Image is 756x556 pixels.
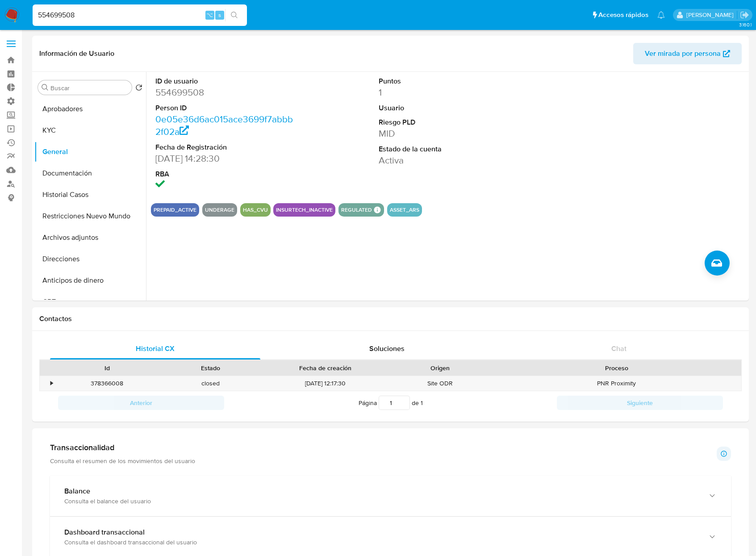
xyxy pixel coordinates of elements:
[136,343,175,354] span: Historial CX
[155,142,296,152] dt: Fecha de Registración
[686,11,737,19] p: jessica.fukman@mercadolibre.com
[359,396,423,410] span: Página de
[379,144,519,154] dt: Estado de la cuenta
[155,169,296,179] dt: RBA
[740,10,749,20] a: Salir
[50,379,53,388] div: •
[379,127,519,140] dd: MID
[159,376,263,391] div: closed
[598,10,648,20] span: Accesos rápidos
[34,227,146,248] button: Archivos adjuntos
[34,205,146,227] button: Restricciones Nuevo Mundo
[262,376,388,391] div: [DATE] 12:17:30
[34,141,146,163] button: General
[611,343,627,354] span: Chat
[62,364,153,372] div: Id
[155,103,296,113] dt: Person ID
[42,84,49,91] button: Buscar
[557,396,723,410] button: Siguiente
[633,43,742,64] button: Ver mirada por persona
[34,98,146,120] button: Aprobadores
[39,314,742,323] h1: Contactos
[379,86,519,99] dd: 1
[379,103,519,113] dt: Usuario
[55,376,159,391] div: 378366008
[155,113,293,138] a: 0e05e36d6ac015ace3699f7abbb2f02a
[498,364,735,372] div: Proceso
[34,120,146,141] button: KYC
[421,398,423,407] span: 1
[369,343,405,354] span: Soluciones
[34,248,146,270] button: Direcciones
[268,364,382,372] div: Fecha de creación
[34,291,146,313] button: CBT
[379,76,519,86] dt: Puntos
[135,84,142,94] button: Volver al orden por defecto
[379,154,519,167] dd: Activa
[206,11,213,19] span: ⌥
[379,117,519,127] dt: Riesgo PLD
[34,270,146,291] button: Anticipos de dinero
[34,163,146,184] button: Documentación
[58,396,224,410] button: Anterior
[388,376,492,391] div: Site ODR
[657,11,665,19] a: Notificaciones
[225,9,243,21] button: search-icon
[155,76,296,86] dt: ID de usuario
[155,152,296,165] dd: [DATE] 14:28:30
[645,43,721,64] span: Ver mirada por persona
[50,84,128,92] input: Buscar
[218,11,221,19] span: s
[395,364,486,372] div: Origen
[165,364,256,372] div: Estado
[39,49,114,58] h1: Información de Usuario
[492,376,741,391] div: PNR Proximity
[33,9,247,21] input: Buscar usuario o caso...
[34,184,146,205] button: Historial Casos
[155,86,296,99] dd: 554699508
